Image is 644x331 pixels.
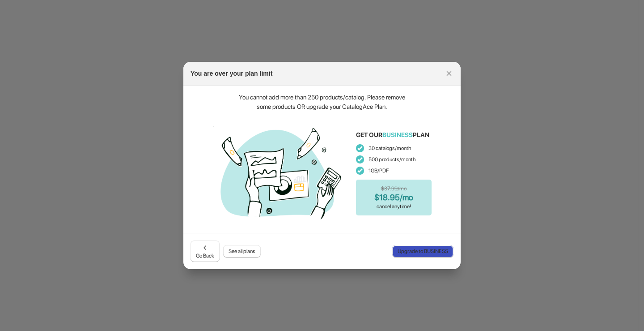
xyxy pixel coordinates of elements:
[374,193,413,202] p: $ 18.95
[381,184,407,193] p: $ 37.99 /mo
[356,144,432,153] p: 30 catalogs/month
[229,248,255,255] span: See all plans
[356,155,432,164] p: 500 products/month
[196,243,214,259] span: Go Back
[392,245,453,258] button: Upgrade to BUSINESS
[213,120,347,224] img: finances
[223,245,261,258] button: See all plans
[191,69,272,78] h2: You are over your plan limit
[398,248,448,255] span: Upgrade to BUSINESS
[400,193,413,202] span: /mo
[377,202,411,211] p: cancel anytime!
[233,93,411,112] div: You cannot add more than 250 products/catalog. Please remove some products OR upgrade your Catalo...
[356,166,432,175] p: 1GB/PDF
[382,131,413,138] span: BUSINESS
[191,241,220,262] button: Go Back
[356,130,429,139] p: GET OUR PLAN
